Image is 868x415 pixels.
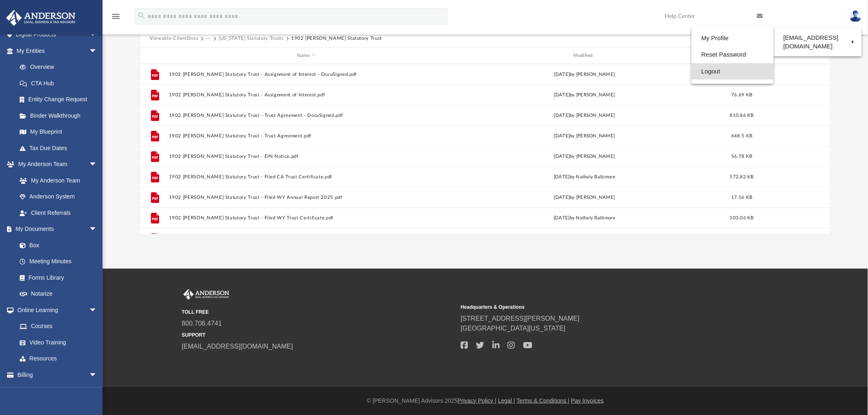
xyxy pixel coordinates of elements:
[89,43,105,59] span: arrow_drop_down
[11,140,110,156] a: Tax Due Dates
[731,195,752,200] span: 17.56 KB
[169,174,444,180] button: 1902 [PERSON_NAME] Statutory Trust - Filed CA Trust Certificate.pdf
[11,269,101,286] a: Forms Library
[11,237,101,253] a: Box
[692,63,774,80] a: Logout
[11,351,105,367] a: Resources
[11,107,110,124] a: Binder Walkthrough
[89,27,105,43] span: arrow_drop_down
[89,302,105,319] span: arrow_drop_down
[692,30,774,47] a: My Profile
[447,52,722,59] div: Modified
[103,397,868,405] div: © [PERSON_NAME] Advisors 2025
[6,302,105,318] a: Online Learningarrow_drop_down
[11,189,105,205] a: Anderson System
[731,154,752,159] span: 56.78 KB
[692,46,774,63] a: Reset Password
[206,35,211,42] button: ···
[447,153,722,160] div: [DATE] by [PERSON_NAME]
[774,30,862,54] a: [EMAIL_ADDRESS][DOMAIN_NAME]
[447,194,722,201] div: [DATE] by [PERSON_NAME]
[730,216,754,220] span: 103.06 KB
[517,397,570,404] a: Terms & Conditions |
[498,397,515,404] a: Legal |
[182,308,455,316] small: TOLL FREE
[89,221,105,238] span: arrow_drop_down
[219,35,284,42] button: [US_STATE] Statutory Trusts
[11,91,110,108] a: Entity Change Request
[144,52,165,59] div: id
[6,383,110,399] a: Events Calendar
[447,132,722,140] div: [DATE] by [PERSON_NAME]
[11,318,105,335] a: Courses
[6,43,110,59] a: My Entitiesarrow_drop_down
[6,156,105,173] a: My Anderson Teamarrow_drop_down
[447,112,722,119] div: [DATE] by [PERSON_NAME]
[11,75,110,91] a: CTA Hub
[182,289,231,300] img: Anderson Advisors Platinum Portal
[169,154,444,159] button: 1902 [PERSON_NAME] Statutory Trust - EIN Notice.pdf
[182,343,293,350] a: [EMAIL_ADDRESS][DOMAIN_NAME]
[461,325,566,332] a: [GEOGRAPHIC_DATA][US_STATE]
[11,59,110,75] a: Overview
[6,367,110,383] a: Billingarrow_drop_down
[730,175,754,179] span: 572.82 KB
[571,397,603,404] a: Pay Invoices
[11,286,105,302] a: Notarize
[447,173,722,181] div: [DATE] by Nathaly Baltimore
[447,214,722,222] div: [DATE] by Nathaly Baltimore
[850,10,862,22] img: User Pic
[89,156,105,173] span: arrow_drop_down
[169,215,444,221] button: 1902 [PERSON_NAME] Statutory Trust - Filed WY Trust Certificate.pdf
[141,64,830,234] div: grid
[4,10,78,26] img: Anderson Advisors Platinum Portal
[731,134,752,138] span: 648.5 KB
[458,397,497,404] a: Privacy Policy |
[150,35,198,42] button: Viewable-ClientDocs
[182,320,222,327] a: 800.706.4741
[169,113,444,118] button: 1902 [PERSON_NAME] Statutory Trust - Trust Agreement - DocuSigned.pdf
[461,303,734,311] small: Headquarters & Operations
[169,92,444,98] button: 1902 [PERSON_NAME] Statutory Trust - Assignment of Interest.pdf
[169,72,444,77] button: 1902 [PERSON_NAME] Statutory Trust - Assignment of Interest - DocuSigned.pdf
[169,133,444,139] button: 1902 [PERSON_NAME] Statutory Trust - Trust Agreement.pdf
[111,11,121,21] i: menu
[461,315,580,322] a: [STREET_ADDRESS][PERSON_NAME]
[447,91,722,99] div: [DATE] by [PERSON_NAME]
[6,27,110,43] a: Digital Productsarrow_drop_down
[169,52,443,59] div: Name
[89,367,105,383] span: arrow_drop_down
[182,331,455,339] small: SUPPORT
[6,221,105,237] a: My Documentsarrow_drop_down
[730,113,754,118] span: 810.86 KB
[731,93,752,97] span: 76.69 KB
[11,205,105,221] a: Client Referrals
[291,35,382,42] button: 1902 [PERSON_NAME] Statutory Trust
[169,195,444,200] button: 1902 [PERSON_NAME] Statutory Trust - Filed WY Annual Report 2025.pdf
[11,124,105,140] a: My Blueprint
[447,71,722,78] div: [DATE] by [PERSON_NAME]
[11,334,101,351] a: Video Training
[111,16,121,21] a: menu
[137,11,146,20] i: search
[11,172,101,189] a: My Anderson Team
[11,253,105,270] a: Meeting Minutes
